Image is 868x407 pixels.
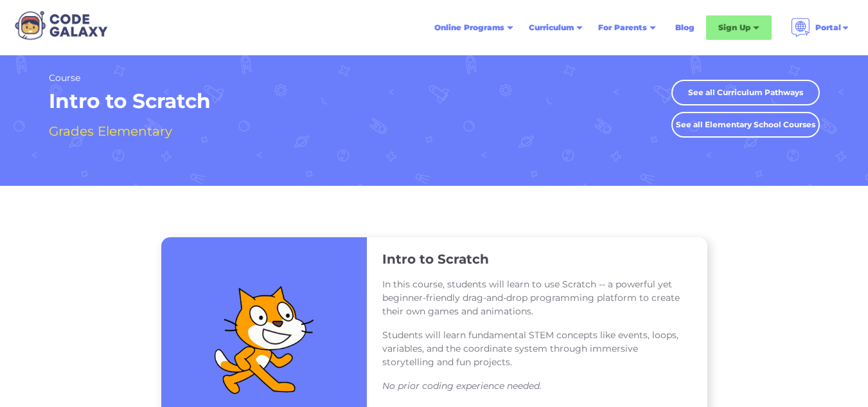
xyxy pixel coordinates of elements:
[98,120,172,142] h4: Elementary
[382,380,542,392] em: No prior coding experience needed.
[427,16,521,39] div: Online Programs
[529,21,574,34] div: Curriculum
[783,13,858,42] div: Portal
[382,278,692,318] p: In this course, students will learn to use Scratch -- a powerful yet beginner-friendly drag-and-d...
[434,21,504,34] div: Online Programs
[671,112,820,138] a: See all Elementary School Courses
[718,21,750,34] div: Sign Up
[521,16,590,39] div: Curriculum
[668,16,702,39] a: Blog
[671,80,820,105] a: See all Curriculum Pathways
[382,329,692,369] p: Students will learn fundamental STEM concepts like events, loops, variables, and the coordinate s...
[49,72,211,84] h2: Course
[382,251,489,267] h3: Intro to Scratch
[706,15,772,40] div: Sign Up
[49,88,211,114] h1: Intro to Scratch
[590,16,664,39] div: For Parents
[49,120,94,142] h4: Grades
[815,21,841,34] div: Portal
[598,21,647,34] div: For Parents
